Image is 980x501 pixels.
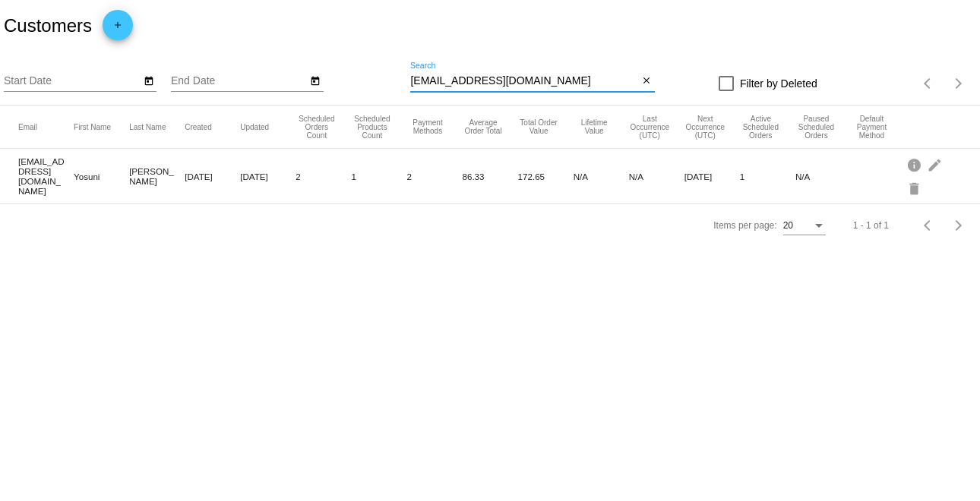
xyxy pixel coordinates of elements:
mat-icon: info [906,153,925,176]
button: Change sorting for ScheduledOrderLTV [574,118,615,135]
button: Open calendar [141,72,156,88]
input: End Date [171,75,308,87]
mat-icon: close [641,75,652,87]
mat-cell: [PERSON_NAME] [129,162,185,190]
mat-icon: delete [906,176,925,200]
button: Next page [944,210,974,241]
mat-cell: 1 [351,168,406,185]
button: Change sorting for ActiveScheduledOrdersCount [740,115,782,140]
button: Previous page [913,210,944,241]
mat-cell: [DATE] [185,168,240,185]
button: Change sorting for LastName [129,122,166,131]
mat-cell: Yosuni [74,168,129,185]
span: Filter by Deleted [740,74,817,93]
mat-cell: [DATE] [684,168,740,185]
mat-cell: N/A [795,168,851,185]
mat-icon: add [109,20,127,38]
button: Change sorting for FirstName [74,122,111,131]
input: Search [410,75,638,87]
input: Start Date [4,75,141,87]
button: Change sorting for TotalScheduledOrdersCount [296,115,337,140]
button: Change sorting for Email [18,122,37,131]
mat-cell: 1 [740,168,795,185]
button: Change sorting for AverageScheduledOrderTotal [463,118,504,135]
button: Previous page [913,68,944,99]
mat-cell: 2 [296,168,351,185]
mat-select: Items per page: [783,221,826,232]
button: Change sorting for PaymentMethodsCount [406,118,448,135]
button: Next page [944,68,974,99]
button: Change sorting for UpdatedUtc [240,122,269,131]
button: Clear [639,74,655,90]
mat-cell: [EMAIL_ADDRESS][DOMAIN_NAME] [18,153,74,200]
mat-cell: 2 [406,168,462,185]
mat-icon: edit [927,153,945,176]
mat-cell: 86.33 [463,168,518,185]
button: Change sorting for TotalScheduledOrderValue [518,118,560,135]
mat-cell: [DATE] [240,168,296,185]
div: 1 - 1 of 1 [853,220,889,231]
button: Change sorting for PausedScheduledOrdersCount [795,115,837,140]
mat-cell: N/A [629,168,684,185]
div: Items per page: [713,220,776,231]
button: Open calendar [308,72,324,88]
button: Change sorting for TotalProductsScheduledCount [351,115,393,140]
h2: Customers [4,15,92,36]
button: Change sorting for CreatedUtc [185,122,212,131]
mat-cell: N/A [574,168,629,185]
button: Change sorting for LastScheduledOrderOccurrenceUtc [629,115,671,140]
button: Change sorting for DefaultPaymentMethod [851,115,893,140]
span: 20 [783,220,793,231]
mat-cell: 172.65 [518,168,574,185]
button: Change sorting for NextScheduledOrderOccurrenceUtc [684,115,726,140]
